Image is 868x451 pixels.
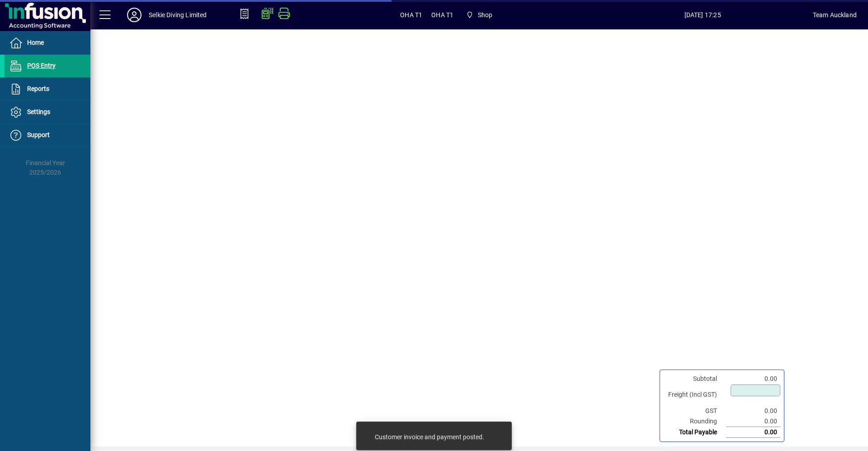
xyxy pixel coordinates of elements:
a: Reports [5,78,90,100]
td: 0.00 [726,374,780,384]
td: Freight (Incl GST) [664,384,726,406]
span: [DATE] 17:25 [593,8,813,22]
td: 0.00 [726,427,780,438]
td: Total Payable [664,427,726,438]
span: OHA T1 [431,8,453,22]
td: 0.00 [726,416,780,427]
span: Shop [478,8,493,22]
span: Settings [27,108,50,115]
span: Reports [27,85,49,92]
div: Customer invoice and payment posted. [375,432,484,442]
button: Profile [120,7,149,23]
span: Home [27,39,44,46]
td: Subtotal [664,374,726,384]
a: Settings [5,101,90,123]
span: POS Entry [27,62,56,69]
div: Team Auckland [813,8,857,22]
a: Support [5,124,90,147]
a: Home [5,32,90,54]
div: Selkie Diving Limited [149,8,207,22]
span: OHA T1 [400,8,422,22]
span: Shop [462,7,496,23]
td: GST [664,406,726,416]
td: Rounding [664,416,726,427]
span: Support [27,131,50,138]
td: 0.00 [726,406,780,416]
